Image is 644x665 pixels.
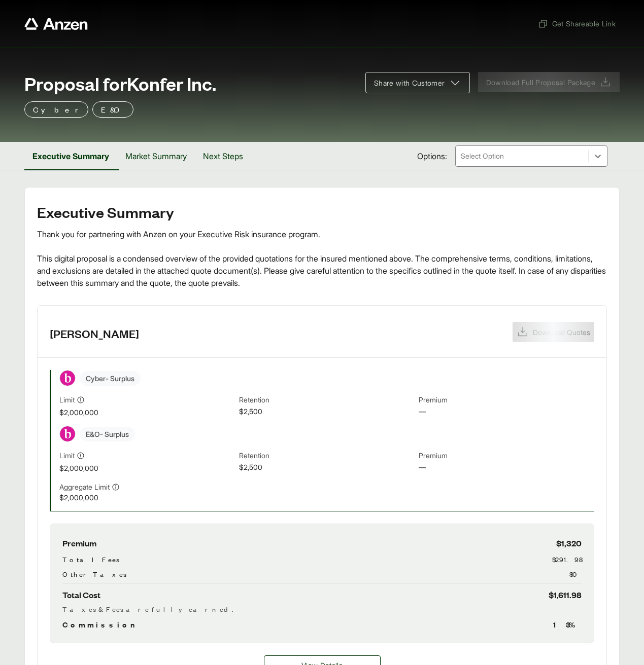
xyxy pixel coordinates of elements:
[117,142,195,170] button: Market Summary
[239,406,415,418] span: $2,500
[419,462,594,473] span: —
[556,536,582,550] span: $1,320
[59,407,235,418] span: $2,000,000
[365,72,470,93] button: Share with Customer
[569,569,582,579] span: $0
[553,618,582,631] span: 13 %
[59,394,75,405] span: Limit
[195,142,251,170] button: Next Steps
[534,14,620,33] button: Get Shareable Link
[59,482,110,492] span: Aggregate Limit
[239,394,415,406] span: Retention
[24,18,88,30] a: Anzen website
[62,536,96,550] span: Premium
[101,103,125,116] p: E&O
[239,450,415,462] span: Retention
[50,326,139,341] h3: [PERSON_NAME]
[59,492,235,503] span: $2,000,000
[80,427,135,441] span: E&O - Surplus
[538,18,616,29] span: Get Shareable Link
[37,204,607,220] h2: Executive Summary
[239,462,415,473] span: $2,500
[419,394,594,406] span: Premium
[62,554,119,565] span: Total Fees
[59,450,75,461] span: Limit
[62,588,100,602] span: Total Cost
[62,604,582,614] div: Taxes & Fees are fully earned.
[24,142,117,170] button: Executive Summary
[59,463,235,473] span: $2,000,000
[374,78,445,88] span: Share with Customer
[24,73,216,93] span: Proposal for Konfer Inc.
[62,618,140,631] span: Commission
[62,569,126,579] span: Other Taxes
[80,371,141,386] span: Cyber - Surplus
[60,371,75,386] img: Beazley
[419,450,594,462] span: Premium
[419,406,594,418] span: —
[417,150,447,162] span: Options:
[60,426,75,441] img: Beazley
[549,588,582,602] span: $1,611.98
[37,228,607,289] div: Thank you for partnering with Anzen on your Executive Risk insurance program. This digital propos...
[33,103,80,116] p: Cyber
[552,554,582,565] span: $291.98
[486,77,596,88] span: Download Full Proposal Package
